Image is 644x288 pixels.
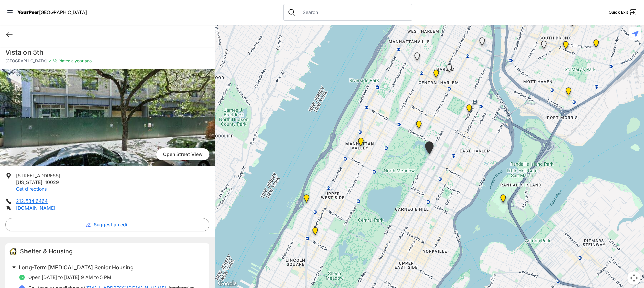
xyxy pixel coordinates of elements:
span: ✓ [48,58,52,64]
span: Validated [53,58,70,63]
span: Quick Exit [609,10,628,15]
span: [US_STATE] [16,179,42,185]
img: Google [216,279,238,288]
button: Suggest an edit [5,218,209,231]
div: Bronx Youth Center (BYC) [568,18,576,29]
span: [GEOGRAPHIC_DATA] [39,9,87,15]
button: Map camera controls [627,271,641,285]
span: Open [DATE] to [DATE] 9 AM to 5 PM [28,274,111,280]
h1: Vista on 5th [5,48,209,57]
div: Keener Men's Shelter [499,194,507,205]
div: Trinity Lutheran Church [357,138,365,149]
div: Hamilton Senior Center [311,227,319,238]
a: [DOMAIN_NAME] [16,205,55,211]
a: 212.534.6464 [16,198,48,204]
span: 10029 [45,179,59,185]
div: Young Adult Residence [445,64,453,75]
span: Long-Term [MEDICAL_DATA] Senior Housing [19,264,134,271]
div: Upper West Side, Closed [478,37,486,48]
div: Administrative Office, No Walk-Ins [302,194,311,205]
span: YourPeer [17,9,39,15]
a: Open this area in Google Maps (opens a new window) [216,279,238,288]
span: a year ago [70,58,92,63]
a: Open Street View [156,148,209,160]
span: Shelter & Housing [20,248,73,255]
a: YourPeer[GEOGRAPHIC_DATA] [17,10,87,14]
div: Uptown/Harlem DYCD Youth Drop-in Center [432,70,440,80]
div: Bailey House, Inc. [465,104,473,115]
span: Suggest an edit [94,221,129,228]
div: 820 MRT Residential Chemical Dependence Treatment Program [415,121,423,131]
a: Quick Exit [609,8,637,16]
span: [STREET_ADDRESS] [16,173,60,178]
a: Get directions [16,186,47,192]
span: [GEOGRAPHIC_DATA] [5,58,47,64]
div: Queen of Peace Single Male-Identified Adult Shelter [540,41,548,51]
div: Hunts Point Multi-Service Center [592,39,600,50]
span: , [42,179,44,185]
div: Queen of Peace Single Female-Identified Adult Shelter [413,52,421,63]
div: The Bronx Pride Center [561,41,570,52]
input: Search [299,9,408,16]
